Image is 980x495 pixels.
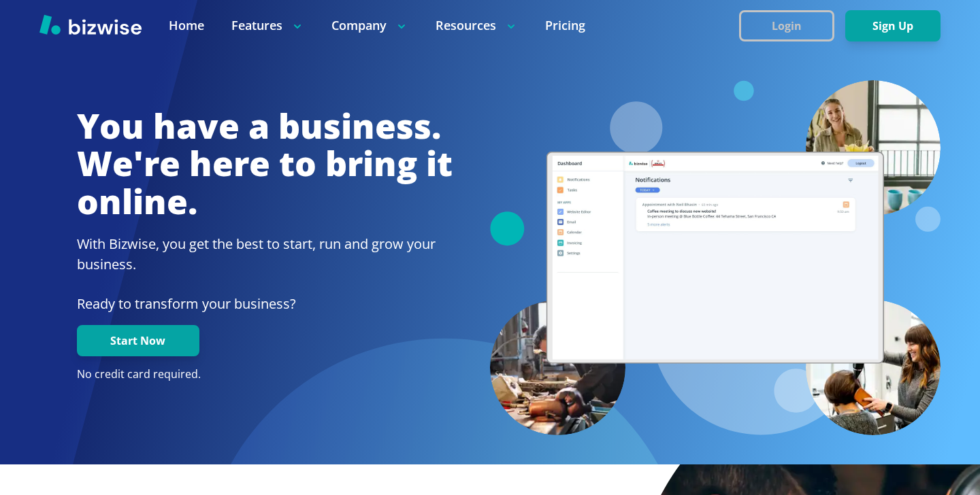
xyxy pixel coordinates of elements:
[545,17,585,34] a: Pricing
[845,20,941,33] a: Sign Up
[77,234,453,275] h2: With Bizwise, you get the best to start, run and grow your business.
[739,20,845,33] a: Login
[739,10,834,41] button: Login
[77,367,453,382] p: No credit card required.
[231,17,304,34] p: Features
[436,17,518,34] p: Resources
[77,325,199,356] button: Start Now
[169,17,204,34] a: Home
[77,107,453,221] h1: You have a business. We're here to bring it online.
[77,335,199,347] a: Start Now
[39,14,142,35] img: Bizwise Logo
[77,294,453,314] p: Ready to transform your business?
[331,17,408,34] p: Company
[845,10,941,41] button: Sign Up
